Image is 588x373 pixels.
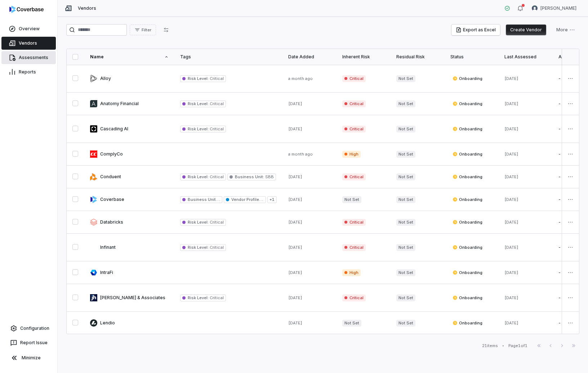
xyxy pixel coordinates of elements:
[451,24,500,35] button: Export as Excel
[209,101,223,106] span: Critical
[188,174,209,179] span: Risk Level :
[453,219,482,225] span: Onboarding
[288,220,302,225] span: [DATE]
[267,196,277,203] span: + 1
[453,151,482,157] span: Onboarding
[342,151,361,158] span: High
[396,54,439,60] div: Residual Risk
[502,343,504,348] div: •
[209,76,223,81] span: Critical
[1,37,56,50] a: Vendors
[504,126,518,131] span: [DATE]
[288,270,302,275] span: [DATE]
[209,220,223,225] span: Critical
[482,343,498,349] div: 21 items
[342,244,366,251] span: Critical
[288,295,302,300] span: [DATE]
[342,295,366,301] span: Critical
[453,101,482,107] span: Onboarding
[288,245,302,250] span: [DATE]
[288,320,302,325] span: [DATE]
[527,3,581,14] button: Gerald Pe avatar[PERSON_NAME]
[90,54,169,60] div: Name
[3,322,54,335] a: Configuration
[264,174,274,179] span: SBB
[450,54,493,60] div: Status
[288,152,313,157] span: a month ago
[396,151,415,158] span: Not Set
[396,244,415,251] span: Not Set
[504,220,518,225] span: [DATE]
[188,197,220,202] span: Business Unit :
[396,196,415,203] span: Not Set
[504,270,518,275] span: [DATE]
[342,126,366,132] span: Critical
[142,27,151,33] span: Filter
[506,24,546,35] button: Create Vendor
[342,100,366,107] span: Critical
[396,75,415,82] span: Not Set
[342,54,385,60] div: Inherent Risk
[532,5,538,11] img: Gerald Pe avatar
[342,196,361,203] span: Not Set
[209,295,223,300] span: Critical
[9,6,44,13] img: logo-D7KZi-bG.svg
[396,269,415,276] span: Not Set
[288,174,302,179] span: [DATE]
[504,101,518,106] span: [DATE]
[453,197,482,202] span: Onboarding
[1,51,56,64] a: Assessments
[508,343,527,349] div: Page 1 of 1
[453,244,482,250] span: Onboarding
[188,295,209,300] span: Risk Level :
[180,54,277,60] div: Tags
[1,66,56,78] a: Reports
[1,22,56,35] a: Overview
[396,100,415,107] span: Not Set
[504,245,518,250] span: [DATE]
[504,152,518,157] span: [DATE]
[209,245,223,250] span: Critical
[396,174,415,180] span: Not Set
[396,126,415,132] span: Not Set
[342,219,366,226] span: Critical
[235,174,264,179] span: Business Unit :
[396,320,415,327] span: Not Set
[188,245,209,250] span: Risk Level :
[504,174,518,179] span: [DATE]
[188,101,209,106] span: Risk Level :
[540,5,576,11] span: [PERSON_NAME]
[78,5,96,11] span: Vendors
[552,24,579,35] button: More
[453,126,482,132] span: Onboarding
[504,197,518,202] span: [DATE]
[453,76,482,81] span: Onboarding
[288,126,302,131] span: [DATE]
[209,174,223,179] span: Critical
[231,197,263,202] span: Vendor Profile :
[342,75,366,82] span: Critical
[188,76,209,81] span: Risk Level :
[453,320,482,326] span: Onboarding
[342,174,366,180] span: Critical
[288,54,331,60] div: Date Added
[130,24,156,35] button: Filter
[504,295,518,300] span: [DATE]
[453,270,482,275] span: Onboarding
[504,76,518,81] span: [DATE]
[288,197,302,202] span: [DATE]
[288,101,302,106] span: [DATE]
[504,320,518,325] span: [DATE]
[453,174,482,180] span: Onboarding
[188,220,209,225] span: Risk Level :
[3,336,54,349] button: Report Issue
[342,320,361,327] span: Not Set
[3,351,54,365] button: Minimize
[188,126,209,131] span: Risk Level :
[396,295,415,301] span: Not Set
[342,269,361,276] span: High
[453,295,482,301] span: Onboarding
[288,76,313,81] span: a month ago
[209,126,223,131] span: Critical
[396,219,415,226] span: Not Set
